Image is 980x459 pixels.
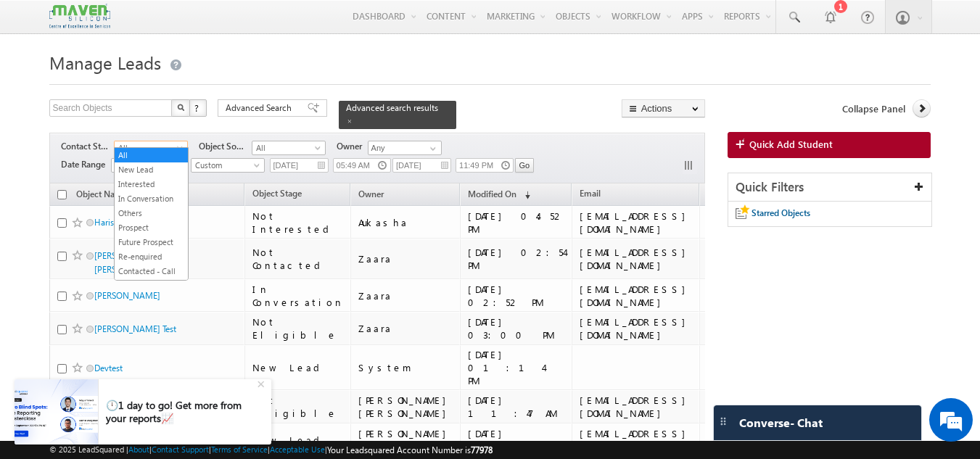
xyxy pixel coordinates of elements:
[468,210,565,236] div: [DATE] 04:52 PM
[192,159,260,172] span: Custom
[245,186,309,204] a: Object Stage
[94,250,168,275] a: [PERSON_NAME] [PERSON_NAME] P
[700,186,773,204] a: Phone Number
[114,141,188,155] a: All
[252,394,344,420] div: Not Eligible
[254,374,271,392] div: +
[337,140,368,153] span: Owner
[468,427,565,453] div: [DATE] 05:07 PM
[177,104,184,111] img: Search
[752,207,810,218] span: Starred Objects
[115,236,188,249] a: Future Prospect
[115,221,188,234] a: Prospect
[358,289,453,302] div: Zaara
[572,186,608,204] a: Email
[519,189,530,201] span: (sorted descending)
[252,210,344,236] div: Not Interested
[327,444,493,455] span: Your Leadsquared Account Number is
[152,444,209,454] a: Contact Support
[252,141,321,154] span: All
[49,443,493,457] span: © 2025 LeadSquared | | | | |
[49,51,161,74] span: Manage Leads
[252,361,344,374] div: New Lead
[252,315,344,342] div: Not Eligible
[580,394,693,420] div: [EMAIL_ADDRESS][DOMAIN_NAME]
[252,283,344,309] div: In Conversation
[94,217,119,228] a: Harish
[211,444,268,454] a: Terms of Service
[111,158,185,173] a: Created On
[115,178,188,191] a: Interested
[358,394,453,420] div: [PERSON_NAME] [PERSON_NAME]
[194,102,201,114] span: ?
[622,99,705,117] button: Actions
[461,186,538,204] a: Modified On (sorted descending)
[717,415,729,427] img: carter-drag
[189,99,207,117] button: ?
[49,4,110,29] img: Custom Logo
[114,147,189,281] ul: All
[580,188,601,199] span: Email
[468,315,565,342] div: [DATE] 03:00 PM
[94,363,123,373] a: Devtest
[728,173,932,202] div: Quick Filters
[358,361,453,374] div: System
[94,323,176,334] a: [PERSON_NAME] Test
[61,140,114,153] span: Contact Stage
[15,379,98,444] img: pictures
[270,444,325,454] a: Acceptable Use
[115,163,188,176] a: New Lead
[115,192,188,205] a: In Conversation
[728,132,931,158] a: Quick Add Student
[842,102,905,115] span: Collapse Panel
[252,246,344,272] div: Not Contacted
[115,250,188,263] a: Re-enquired
[106,399,255,425] div: 🕛1 day to go! Get more from your reports📈
[191,158,265,173] a: Custom
[226,102,296,115] span: Advanced Search
[128,444,149,454] a: About
[739,416,823,429] span: Converse - Chat
[368,141,442,155] input: Type to Search
[69,186,134,205] a: Object Name
[468,246,565,272] div: [DATE] 02:54 PM
[580,427,693,453] div: [EMAIL_ADDRESS][DOMAIN_NAME]
[580,246,693,272] div: [EMAIL_ADDRESS][DOMAIN_NAME]
[57,190,67,199] input: Check all records
[252,434,344,447] div: New Lead
[112,159,181,172] span: Created On
[115,149,188,162] a: All
[358,252,453,265] div: Zaara
[422,141,440,156] a: Show All Items
[468,394,565,420] div: [DATE] 11:47 AM
[346,102,438,113] span: Advanced search results
[115,265,188,291] a: Contacted - Call Back
[471,444,493,455] span: 77978
[580,210,693,236] div: [EMAIL_ADDRESS][DOMAIN_NAME]
[115,207,188,220] a: Others
[199,140,252,153] span: Object Source
[94,290,160,301] a: [PERSON_NAME]
[358,189,384,199] span: Owner
[580,315,693,342] div: [EMAIL_ADDRESS][DOMAIN_NAME]
[358,216,453,229] div: Aukasha
[358,427,453,453] div: [PERSON_NAME] [PERSON_NAME]
[252,188,302,199] span: Object Stage
[515,158,535,173] input: Go
[468,348,565,387] div: [DATE] 01:14 PM
[468,189,516,199] span: Modified On
[468,283,565,309] div: [DATE] 02:52 PM
[358,322,453,335] div: Zaara
[252,141,326,155] a: All
[580,283,693,309] div: [EMAIL_ADDRESS][DOMAIN_NAME]
[61,158,111,171] span: Date Range
[749,138,833,151] span: Quick Add Student
[115,141,184,154] span: All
